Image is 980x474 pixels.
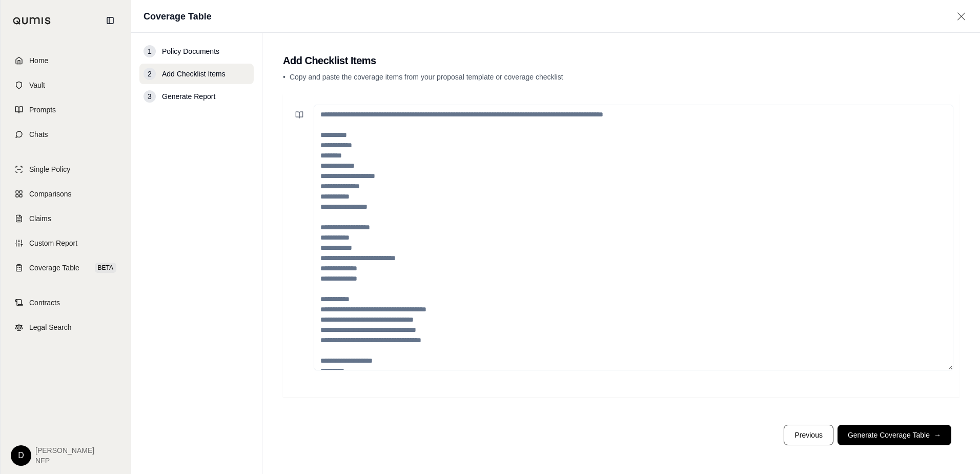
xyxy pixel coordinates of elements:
[283,53,959,68] h2: Add Checklist Items
[290,73,563,81] span: Copy and paste the coverage items from your proposal template or coverage checklist
[29,322,72,332] span: Legal Search
[7,232,125,254] a: Custom Report
[7,49,125,72] a: Home
[162,91,215,102] span: Generate Report
[144,90,156,103] div: 3
[7,207,125,230] a: Claims
[7,183,125,205] a: Comparisons
[95,263,116,273] span: BETA
[35,445,94,456] span: [PERSON_NAME]
[7,316,125,339] a: Legal Search
[13,17,51,25] img: Qumis Logo
[7,256,125,279] a: Coverage TableBETA
[29,129,48,140] span: Chats
[29,263,79,273] span: Coverage Table
[7,98,125,121] a: Prompts
[29,238,77,248] span: Custom Report
[29,213,51,224] span: Claims
[144,9,212,24] h1: Coverage Table
[29,164,70,174] span: Single Policy
[7,291,125,314] a: Contracts
[29,105,56,115] span: Prompts
[144,45,156,57] div: 1
[29,80,45,90] span: Vault
[29,298,60,308] span: Contracts
[784,425,833,445] button: Previous
[7,158,125,181] a: Single Policy
[29,189,71,199] span: Comparisons
[934,430,941,440] span: →
[7,123,125,146] a: Chats
[11,445,31,466] div: D
[29,55,48,66] span: Home
[102,12,118,29] button: Collapse sidebar
[7,74,125,96] a: Vault
[162,69,226,79] span: Add Checklist Items
[35,456,94,466] span: NFP
[162,46,219,56] span: Policy Documents
[283,73,285,81] span: •
[838,425,951,445] button: Generate Coverage Table→
[144,68,156,80] div: 2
